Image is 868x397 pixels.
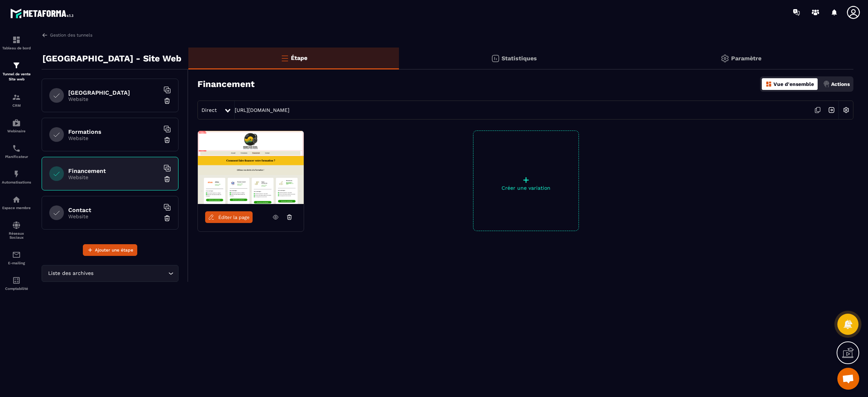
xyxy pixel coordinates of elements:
div: Search for option [42,265,178,282]
img: trash [164,215,171,222]
a: social-networksocial-networkRéseaux Sociaux [2,215,31,245]
img: automations [12,118,21,127]
p: Actions [831,81,850,87]
img: automations [12,195,21,204]
img: formation [12,61,21,70]
p: Réseaux Sociaux [2,231,31,239]
a: accountantaccountantComptabilité [2,271,31,296]
img: accountant [12,276,21,285]
p: Webinaire [2,129,31,133]
div: Ouvrir le chat [837,368,859,390]
a: formationformationTunnel de vente Site web [2,56,31,87]
a: formationformationTableau de bord [2,30,31,56]
p: Website [68,96,160,102]
input: Search for option [95,269,166,277]
p: Website [68,135,160,141]
p: CRM [2,103,31,107]
img: image [198,131,304,204]
span: Liste des archives [46,269,95,277]
a: formationformationCRM [2,87,31,113]
img: arrow [42,32,48,38]
img: setting-gr.5f69749f.svg [721,54,729,63]
h6: Formations [68,128,160,135]
img: formation [12,35,21,44]
span: Éditer la page [218,215,250,220]
a: automationsautomationsWebinaire [2,113,31,139]
p: Website [68,213,160,219]
p: [GEOGRAPHIC_DATA] - Site Web [42,51,181,66]
a: emailemailE-mailing [2,245,31,271]
p: + [473,175,579,185]
h6: Financement [68,167,160,174]
img: trash [164,175,171,183]
p: Étape [291,54,307,61]
p: Website [68,174,160,180]
img: formation [12,93,21,102]
a: Gestion des tunnels [42,32,92,38]
a: Éditer la page [205,211,253,223]
p: Tableau de bord [2,46,31,50]
img: bars-o.4a397970.svg [280,54,289,63]
img: email [12,250,21,259]
h6: Contact [68,207,160,213]
a: automationsautomationsEspace membre [2,190,31,215]
a: automationsautomationsAutomatisations [2,164,31,190]
img: trash [164,136,171,144]
p: Espace membre [2,206,31,210]
p: Automatisations [2,180,31,184]
img: social-network [12,221,21,230]
img: trash [164,97,171,105]
h3: Financement [197,79,254,89]
p: Créer une variation [473,185,579,191]
p: Paramètre [731,55,761,62]
a: [URL][DOMAIN_NAME] [235,107,289,113]
h6: [GEOGRAPHIC_DATA] [68,89,160,96]
p: Comptabilité [2,287,31,291]
p: E-mailing [2,261,31,265]
img: arrow-next.bcc2205e.svg [825,103,838,117]
p: Vue d'ensemble [773,81,814,87]
p: Statistiques [502,55,537,62]
img: automations [12,170,21,178]
p: Tunnel de vente Site web [2,72,31,82]
button: Ajouter une étape [83,244,137,256]
a: schedulerschedulerPlanificateur [2,139,31,164]
img: stats.20deebd0.svg [491,54,500,63]
img: logo [10,7,76,20]
img: setting-w.858f3a88.svg [839,103,853,117]
p: Planificateur [2,155,31,159]
img: scheduler [12,144,21,153]
img: dashboard-orange.40269519.svg [765,81,772,87]
span: Ajouter une étape [95,246,133,254]
img: actions.d6e523a2.png [823,81,830,87]
span: Direct [201,107,217,113]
